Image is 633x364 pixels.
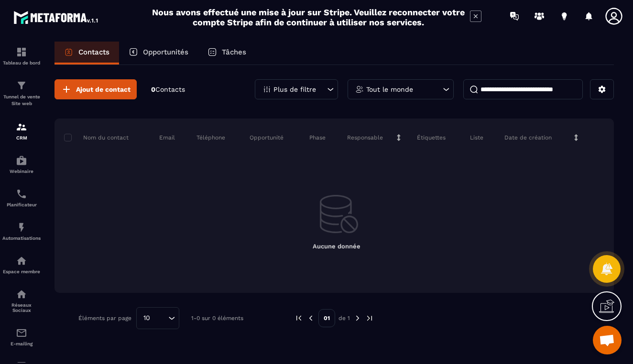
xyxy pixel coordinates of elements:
[16,80,27,91] img: formation
[347,134,383,141] p: Responsable
[222,48,246,56] p: Tâches
[504,134,552,141] p: Date de création
[2,39,41,73] a: formationformationTableau de bord
[16,46,27,58] img: formation
[13,9,99,26] img: logo
[16,289,27,300] img: social-network
[470,134,483,141] p: Liste
[2,148,41,181] a: automationsautomationsWebinaire
[2,202,41,207] p: Planificateur
[191,315,243,321] p: 1-0 sur 0 éléments
[273,86,316,93] p: Plus de filtre
[55,42,119,64] a: Contacts
[140,313,153,323] span: 10
[16,222,27,233] img: automations
[2,236,41,241] p: Automatisations
[159,134,175,141] p: Email
[16,155,27,166] img: automations
[2,114,41,148] a: formationformationCRM
[295,314,303,322] img: prev
[2,169,41,174] p: Webinaire
[2,320,41,353] a: emailemailE-mailing
[155,86,185,93] span: Contacts
[2,214,41,248] a: automationsautomationsAutomatisations
[64,134,129,141] p: Nom du contact
[2,302,41,313] p: Réseaux Sociaux
[143,48,188,56] p: Opportunités
[55,79,137,99] button: Ajout de contact
[198,42,256,64] a: Tâches
[76,85,131,94] span: Ajout de contact
[2,135,41,140] p: CRM
[16,121,27,133] img: formation
[151,85,185,94] p: 0
[2,248,41,281] a: automationsautomationsEspace membre
[353,314,362,322] img: next
[196,134,225,141] p: Téléphone
[16,255,27,267] img: automations
[2,60,41,65] p: Tableau de bord
[78,48,109,56] p: Contacts
[2,341,41,346] p: E-mailing
[16,327,27,339] img: email
[2,281,41,320] a: social-networksocial-networkRéseaux Sociaux
[2,94,41,107] p: Tunnel de vente Site web
[153,313,166,323] input: Search for option
[313,243,360,250] span: Aucune donnée
[318,309,335,327] p: 01
[152,7,465,27] h2: Nous avons effectué une mise à jour sur Stripe. Veuillez reconnecter votre compte Stripe afin de ...
[136,307,179,329] div: Search for option
[309,134,326,141] p: Phase
[338,314,350,322] p: de 1
[2,73,41,114] a: formationformationTunnel de vente Site web
[365,314,374,322] img: next
[417,134,446,141] p: Étiquettes
[2,269,41,274] p: Espace membre
[119,42,198,64] a: Opportunités
[16,188,27,200] img: scheduler
[593,326,622,354] div: Ouvrir le chat
[250,134,284,141] p: Opportunité
[366,86,413,93] p: Tout le monde
[2,181,41,214] a: schedulerschedulerPlanificateur
[306,314,315,322] img: prev
[78,315,131,321] p: Éléments par page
